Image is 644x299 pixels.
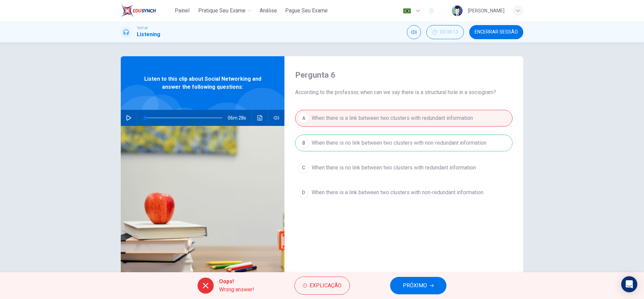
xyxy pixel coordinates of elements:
[426,25,464,39] div: Esconder
[295,70,513,80] h4: Pergunta 6
[121,4,171,17] a: EduSynch logo
[403,281,427,290] span: PRÓXIMO
[285,7,328,15] span: Pague Seu Exame
[295,88,513,96] span: According to the professor, when can we say there is a structural hole in a sociogram?
[426,25,464,39] button: 00:08:13
[143,75,263,91] span: Listen to this clip about Social Networking and answer the following questions:
[257,5,280,17] button: Análise
[452,5,463,16] img: Profile picture
[219,278,254,286] span: Oops!
[440,29,458,35] span: 00:08:13
[137,26,148,30] span: TOEFL®
[310,281,341,290] span: Explicação
[475,29,518,35] span: Encerrar Sessão
[621,276,637,292] div: Open Intercom Messenger
[121,4,156,17] img: EduSynch logo
[198,7,246,15] span: Pratique seu exame
[121,126,284,289] img: Listen to this clip about Social Networking and answer the following questions:
[260,7,277,15] span: Análise
[219,286,254,294] span: Wrong answer!
[137,30,160,39] h1: Listening
[196,5,254,17] button: Pratique seu exame
[403,8,411,13] img: pt
[171,5,193,17] button: Painel
[390,277,446,294] button: PRÓXIMO
[255,110,265,126] button: Clique para ver a transcrição do áudio
[282,5,330,17] button: Pague Seu Exame
[407,25,421,39] div: Silenciar
[175,7,190,15] span: Painel
[294,277,350,295] button: Explicação
[468,7,504,15] div: [PERSON_NAME]
[228,110,252,126] span: 06m 28s
[469,25,523,39] button: Encerrar Sessão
